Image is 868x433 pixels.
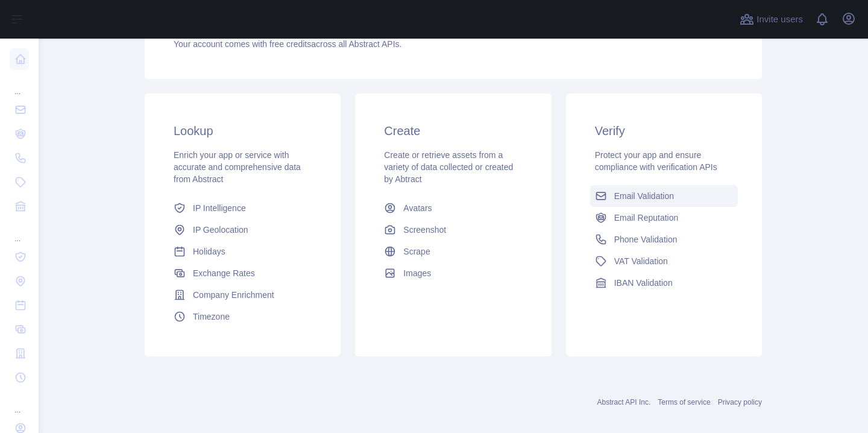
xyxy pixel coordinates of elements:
a: Phone Validation [590,229,738,250]
span: IP Intelligence [193,202,246,214]
a: Company Enrichment [169,284,316,306]
span: Company Enrichment [193,289,274,301]
a: IP Intelligence [169,197,316,219]
a: Terms of service [658,398,710,406]
span: Enrich your app or service with accurate and comprehensive data from Abstract [174,150,301,184]
span: IBAN Validation [614,277,673,289]
span: Email Validation [614,190,674,202]
span: free credits [269,39,311,49]
h3: Lookup [174,122,312,139]
a: Timezone [169,306,316,327]
span: Screenshot [403,224,446,236]
a: Email Validation [590,185,738,207]
div: ... [10,220,29,244]
a: Email Reputation [590,207,738,229]
span: Create or retrieve assets from a variety of data collected or created by Abtract [384,150,513,184]
span: Protect your app and ensure compliance with verification APIs [595,150,717,172]
a: IP Geolocation [169,219,316,241]
span: IP Geolocation [193,224,248,236]
button: Invite users [737,10,805,29]
a: Images [379,262,527,284]
span: Exchange Rates [193,267,255,279]
a: Scrape [379,241,527,262]
span: Images [403,267,431,279]
h3: Verify [595,122,733,139]
span: VAT Validation [614,255,668,267]
span: Your account comes with across all Abstract APIs. [174,39,401,49]
span: Holidays [193,245,225,258]
div: ... [10,72,29,96]
a: Screenshot [379,219,527,241]
a: IBAN Validation [590,272,738,294]
a: Holidays [169,241,316,262]
a: Avatars [379,197,527,219]
div: ... [10,391,29,415]
a: VAT Validation [590,250,738,272]
span: Phone Validation [614,233,678,245]
a: Abstract API Inc. [597,398,651,406]
a: Privacy policy [718,398,762,406]
span: Avatars [403,202,432,214]
h3: Create [384,122,522,139]
span: Invite users [756,13,803,27]
span: Email Reputation [614,212,679,224]
span: Scrape [403,245,430,258]
a: Exchange Rates [169,262,316,284]
span: Timezone [193,311,230,323]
